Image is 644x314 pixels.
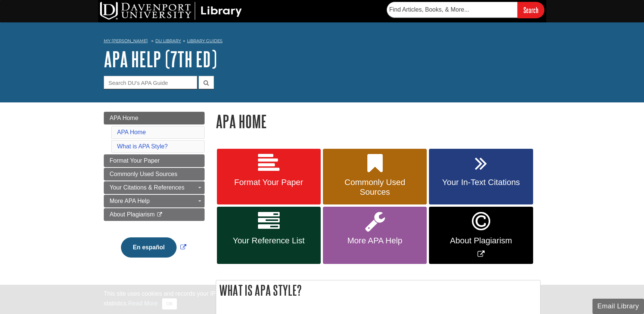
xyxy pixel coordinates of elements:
[104,36,541,48] nav: breadcrumb
[387,2,517,18] input: Find Articles, Books, & More...
[104,38,148,44] a: My [PERSON_NAME]
[329,178,421,197] span: Commonly Used Sources
[323,149,427,205] a: Commonly Used Sources
[104,154,205,167] a: Format Your Paper
[104,289,541,310] div: This site uses cookies and records your IP address for usage statistics. Additionally, we use Goo...
[128,300,158,307] a: Read More
[435,178,527,187] span: Your In-Text Citations
[117,143,168,150] a: What is APA Style?
[162,298,177,310] button: Close
[104,112,205,124] a: APA Home
[429,149,533,205] a: Your In-Text Citations
[119,244,188,250] a: Link opens in new window
[155,38,181,43] a: DU Library
[110,184,184,191] span: Your Citations & References
[517,2,544,18] input: Search
[104,76,197,89] input: Search DU's APA Guide
[329,236,421,246] span: More APA Help
[216,280,540,300] h2: What is APA Style?
[104,181,205,194] a: Your Citations & References
[104,195,205,207] a: More APA Help
[435,236,527,246] span: About Plagiarism
[110,171,177,177] span: Commonly Used Sources
[323,207,427,264] a: More APA Help
[216,112,541,131] h1: APA Home
[187,38,223,43] a: Library Guides
[104,168,205,181] a: Commonly Used Sources
[110,157,160,164] span: Format Your Paper
[223,236,315,246] span: Your Reference List
[121,237,177,258] button: En español
[104,47,217,71] a: APA Help (7th Ed)
[110,211,155,218] span: About Plagiarism
[100,2,242,20] img: DU Library
[217,149,321,205] a: Format Your Paper
[117,129,146,135] a: APA Home
[223,178,315,187] span: Format Your Paper
[104,112,205,270] div: Guide Page Menu
[217,207,321,264] a: Your Reference List
[110,115,139,121] span: APA Home
[110,198,150,204] span: More APA Help
[429,207,533,264] a: Link opens in new window
[592,299,644,314] button: Email Library
[387,2,544,18] form: Searches DU Library's articles, books, and more
[156,212,163,217] i: This link opens in a new window
[104,208,205,221] a: About Plagiarism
